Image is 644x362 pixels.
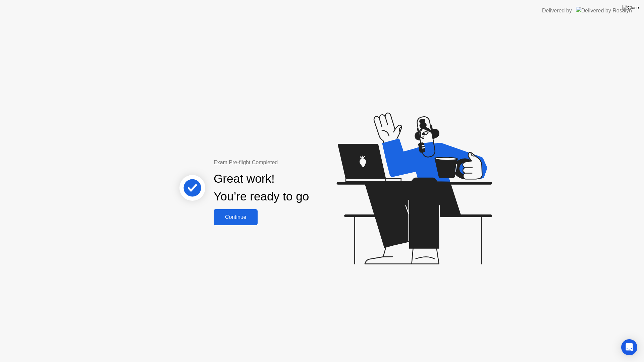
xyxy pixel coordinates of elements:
div: Continue [216,214,256,220]
div: Open Intercom Messenger [621,339,637,355]
div: Exam Pre-flight Completed [214,159,352,167]
div: Great work! You’re ready to go [214,170,309,205]
button: Continue [214,209,258,225]
div: Delivered by [542,7,572,15]
img: Close [622,5,639,10]
img: Delivered by Rosalyn [576,7,632,14]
